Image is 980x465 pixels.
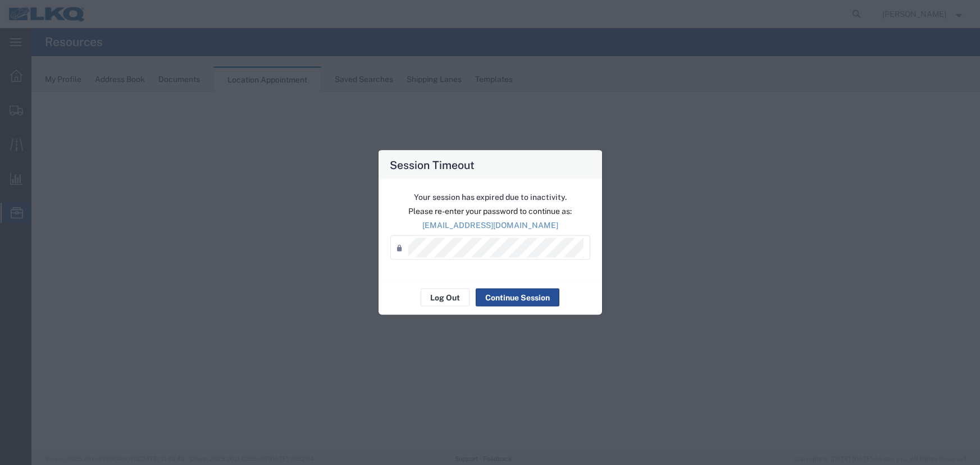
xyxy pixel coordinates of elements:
button: Continue Session [476,289,559,307]
p: Your session has expired due to inactivity. [390,192,590,203]
button: Log Out [421,289,470,307]
p: Please re-enter your password to continue as: [390,206,590,217]
p: [EMAIL_ADDRESS][DOMAIN_NAME] [390,220,590,231]
h4: Session Timeout [390,157,475,173]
